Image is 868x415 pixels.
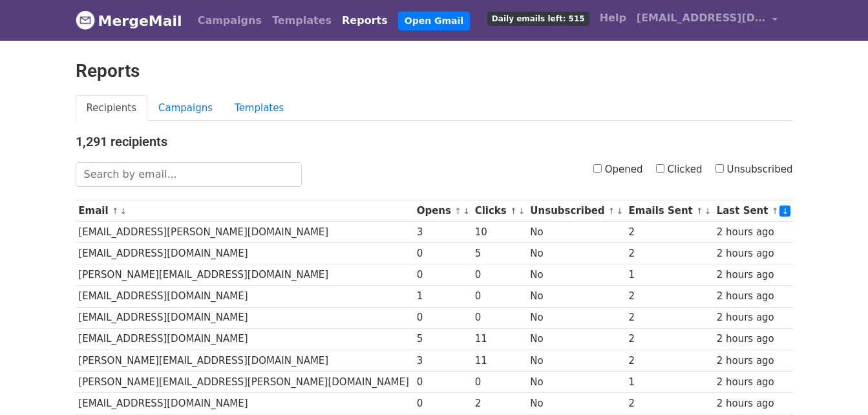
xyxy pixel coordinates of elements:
[714,222,793,243] td: 2 hours ago
[527,392,626,414] td: No
[626,200,714,222] th: Emails Sent
[593,164,602,173] input: Opened
[779,206,790,217] a: ↓
[714,200,793,222] th: Last Sent
[472,286,527,307] td: 0
[527,222,626,243] td: No
[518,206,525,216] a: ↓
[631,5,783,36] a: [EMAIL_ADDRESS][DOMAIN_NAME]
[76,7,182,34] a: MergeMail
[472,200,527,222] th: Clicks
[76,222,414,243] td: [EMAIL_ADDRESS][PERSON_NAME][DOMAIN_NAME]
[193,8,267,34] a: Campaigns
[714,307,793,328] td: 2 hours ago
[76,371,414,392] td: [PERSON_NAME][EMAIL_ADDRESS][PERSON_NAME][DOMAIN_NAME]
[76,162,302,187] input: Search by email...
[714,264,793,286] td: 2 hours ago
[337,8,393,34] a: Reports
[527,264,626,286] td: No
[772,206,779,216] a: ↑
[414,307,472,328] td: 0
[472,350,527,371] td: 11
[76,134,793,149] h4: 1,291 recipients
[472,222,527,243] td: 10
[714,286,793,307] td: 2 hours ago
[637,10,766,26] span: [EMAIL_ADDRESS][DOMAIN_NAME]
[608,206,615,216] a: ↑
[472,307,527,328] td: 0
[527,350,626,371] td: No
[454,206,461,216] a: ↑
[120,206,127,216] a: ↓
[626,392,714,414] td: 2
[76,200,414,222] th: Email
[414,222,472,243] td: 3
[76,10,95,30] img: MergeMail logo
[510,206,517,216] a: ↑
[527,371,626,392] td: No
[76,60,793,82] h2: Reports
[527,307,626,328] td: No
[414,328,472,350] td: 5
[527,286,626,307] td: No
[76,264,414,286] td: [PERSON_NAME][EMAIL_ADDRESS][DOMAIN_NAME]
[626,307,714,328] td: 2
[76,392,414,414] td: [EMAIL_ADDRESS][DOMAIN_NAME]
[626,222,714,243] td: 2
[715,162,793,177] label: Unsubscribed
[472,328,527,350] td: 11
[656,162,703,177] label: Clicked
[626,286,714,307] td: 2
[398,12,470,30] a: Open Gmail
[593,162,643,177] label: Opened
[414,286,472,307] td: 1
[76,95,148,122] a: Recipients
[414,371,472,392] td: 0
[76,243,414,264] td: [EMAIL_ADDRESS][DOMAIN_NAME]
[626,243,714,264] td: 2
[714,328,793,350] td: 2 hours ago
[714,350,793,371] td: 2 hours ago
[656,164,664,173] input: Clicked
[595,5,631,31] a: Help
[715,164,724,173] input: Unsubscribed
[714,392,793,414] td: 2 hours ago
[147,95,224,122] a: Campaigns
[472,371,527,392] td: 0
[626,371,714,392] td: 1
[267,8,337,34] a: Templates
[414,392,472,414] td: 0
[487,12,589,26] span: Daily emails left: 515
[472,392,527,414] td: 2
[626,350,714,371] td: 2
[714,243,793,264] td: 2 hours ago
[76,350,414,371] td: [PERSON_NAME][EMAIL_ADDRESS][DOMAIN_NAME]
[626,328,714,350] td: 2
[414,243,472,264] td: 0
[76,286,414,307] td: [EMAIL_ADDRESS][DOMAIN_NAME]
[76,328,414,350] td: [EMAIL_ADDRESS][DOMAIN_NAME]
[626,264,714,286] td: 1
[414,350,472,371] td: 3
[472,243,527,264] td: 5
[482,5,595,31] a: Daily emails left: 515
[414,264,472,286] td: 0
[714,371,793,392] td: 2 hours ago
[696,206,703,216] a: ↑
[76,307,414,328] td: [EMAIL_ADDRESS][DOMAIN_NAME]
[704,206,712,216] a: ↓
[527,200,626,222] th: Unsubscribed
[414,200,472,222] th: Opens
[527,243,626,264] td: No
[617,206,624,216] a: ↓
[527,328,626,350] td: No
[112,206,119,216] a: ↑
[224,95,295,122] a: Templates
[472,264,527,286] td: 0
[463,206,470,216] a: ↓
